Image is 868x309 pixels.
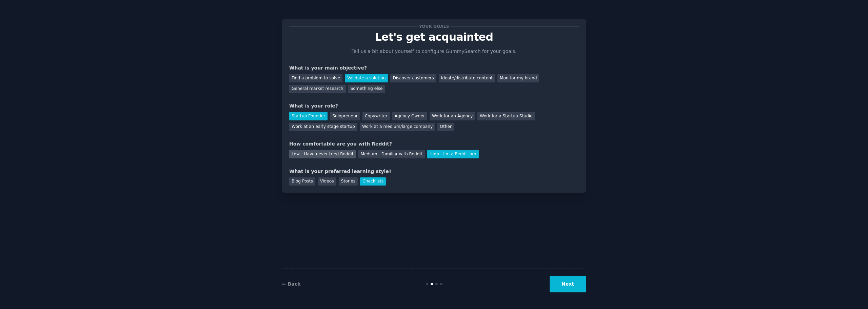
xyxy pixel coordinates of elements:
div: What is your main objective? [289,64,579,72]
div: Work at a medium/large company [360,123,435,131]
p: Let's get acquainted [289,31,579,43]
p: Tell us a bit about yourself to configure GummySearch for your goals. [349,48,519,55]
div: Medium - Familiar with Reddit [358,150,425,158]
div: Something else [348,85,385,93]
div: Work for a Startup Studio [477,112,535,120]
div: Blog Posts [289,177,315,186]
a: ← Back [282,281,300,287]
div: Copywriter [362,112,390,120]
button: Next [550,276,586,292]
div: Stories [339,177,358,186]
div: Videos [318,177,336,186]
div: High - I'm a Reddit pro [427,150,479,158]
div: Other [437,123,454,131]
div: Startup Founder [289,112,328,120]
span: Your goals [418,23,450,30]
div: General market research [289,85,346,93]
div: Discover customers [390,74,436,82]
div: Validate a solution [345,74,388,82]
div: Checklists [360,177,386,186]
div: Find a problem to solve [289,74,342,82]
div: Solopreneur [330,112,360,120]
div: What is your role? [289,102,579,110]
div: Work at an early stage startup [289,123,357,131]
div: Ideate/distribute content [439,74,495,82]
div: How comfortable are you with Reddit? [289,140,579,148]
div: Agency Owner [392,112,427,120]
div: Low - Have never tried Reddit [289,150,356,158]
div: Monitor my brand [497,74,539,82]
div: What is your preferred learning style? [289,168,579,175]
div: Work for an Agency [430,112,475,120]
